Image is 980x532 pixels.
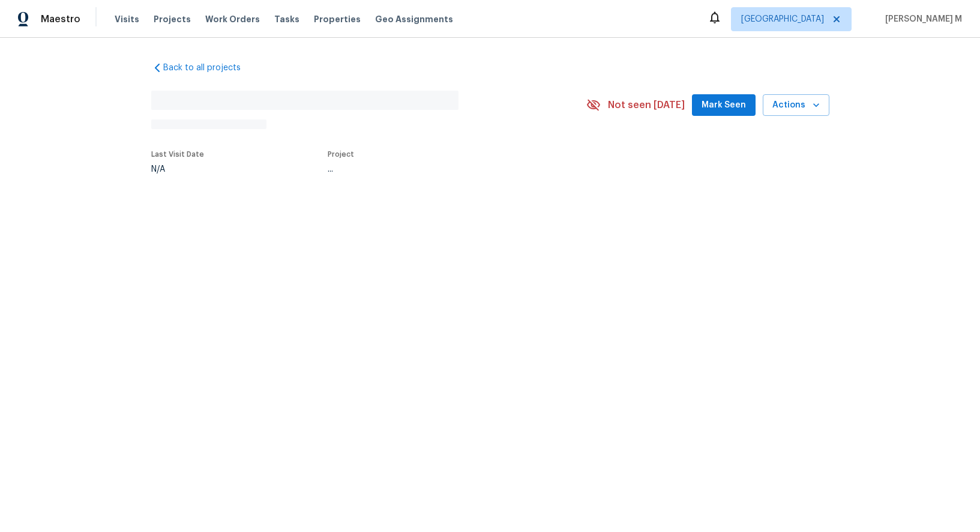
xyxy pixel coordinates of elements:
button: Actions [763,94,829,116]
button: Mark Seen [692,94,756,116]
span: Last Visit Date [151,151,204,158]
span: Work Orders [205,13,260,25]
span: Maestro [41,13,80,25]
div: ... [328,165,558,174]
span: Projects [154,13,191,25]
span: Project [328,151,354,158]
span: Actions [772,98,820,113]
span: [PERSON_NAME] M [880,13,962,25]
span: Visits [115,13,139,25]
a: Back to all projects [151,62,266,74]
span: [GEOGRAPHIC_DATA] [741,13,824,25]
span: Not seen [DATE] [608,99,685,111]
span: Tasks [274,15,299,23]
div: N/A [151,165,204,174]
span: Geo Assignments [375,13,453,25]
span: Properties [314,13,361,25]
span: Mark Seen [702,98,746,113]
